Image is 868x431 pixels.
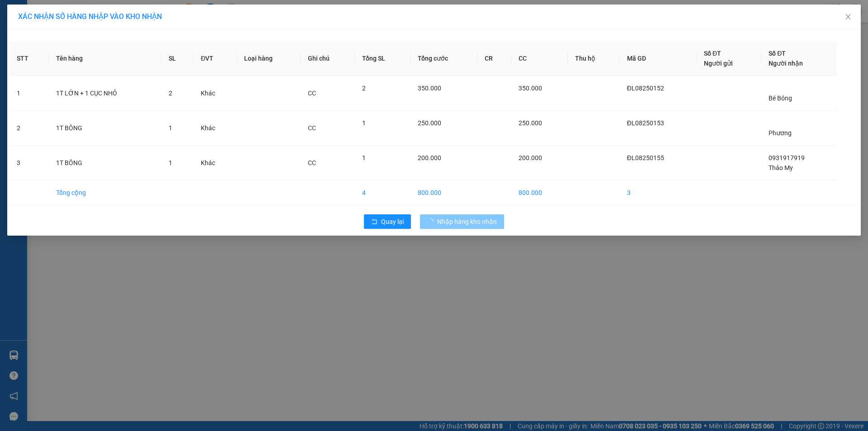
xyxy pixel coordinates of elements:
span: 200.000 [519,154,542,161]
button: Close [835,5,861,30]
div: Tên hàng: 1 XỐP ( : 1 ) [8,64,150,75]
span: Số ĐT [769,50,786,57]
td: 800.000 [410,180,477,205]
td: 1T BÔNG [49,146,161,180]
span: XÁC NHẬN SỐ HÀNG NHẬP VÀO KHO NHẬN [18,12,162,21]
td: 1 [9,76,49,111]
span: Nhập hàng kho nhận [437,217,497,227]
div: VP An Sương [86,8,150,29]
span: loading [427,218,437,225]
th: Ghi chú [301,41,354,76]
div: 150.000 [7,47,81,58]
td: 2 [9,111,49,146]
td: Khác [193,76,236,111]
td: 1T LỚN + 1 CỤC NHỎ [49,76,161,111]
th: Tên hàng [49,41,161,76]
th: ĐVT [193,41,236,76]
span: Nhận: [86,9,108,18]
span: 1 [362,119,366,127]
td: 3 [620,180,697,205]
span: 2 [362,85,366,92]
span: 250.000 [519,119,542,127]
span: 1 [169,124,172,132]
th: SL [161,41,194,76]
th: STT [9,41,49,76]
button: Nhập hàng kho nhận [420,214,504,229]
span: 350.000 [519,85,542,92]
div: VP 330 [PERSON_NAME] [8,8,80,29]
td: Khác [193,111,236,146]
td: Khác [193,146,236,180]
span: CC [308,159,316,166]
span: Bé Bông [769,95,792,102]
td: 4 [355,180,411,205]
span: Người gửi [704,60,733,67]
span: Phương [769,129,792,137]
span: CC [308,90,316,97]
th: Thu hộ [568,41,620,76]
span: 250.000 [418,119,441,127]
span: ĐL08250153 [627,119,664,127]
span: ĐL08250152 [627,85,664,92]
span: 1 [169,159,172,166]
span: 2 [169,90,172,97]
th: Mã GD [620,41,697,76]
span: Người nhận [769,60,803,67]
span: CC [308,124,316,132]
span: Gửi: [8,9,22,18]
span: rollback [371,218,377,226]
th: CC [511,41,568,76]
span: Quay lại [381,217,404,227]
span: CR : [7,48,21,58]
td: 3 [9,146,49,180]
div: 0915928678 [8,29,80,42]
td: Tổng cộng [49,180,161,205]
span: 350.000 [418,85,441,92]
div: 0397078088 [86,29,150,42]
td: 1T BÔNG [49,111,161,146]
span: ĐL08250155 [627,154,664,161]
td: 800.000 [511,180,568,205]
th: Tổng SL [355,41,411,76]
th: CR [477,41,511,76]
th: Tổng cước [410,41,477,76]
th: Loại hàng [237,41,301,76]
span: SL [89,63,101,76]
button: rollbackQuay lại [364,214,411,229]
span: 200.000 [418,154,441,161]
span: close [844,13,852,20]
span: Thảo My [769,164,793,171]
span: 1 [362,154,366,161]
span: 0931917919 [769,154,805,161]
span: Số ĐT [704,50,721,57]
